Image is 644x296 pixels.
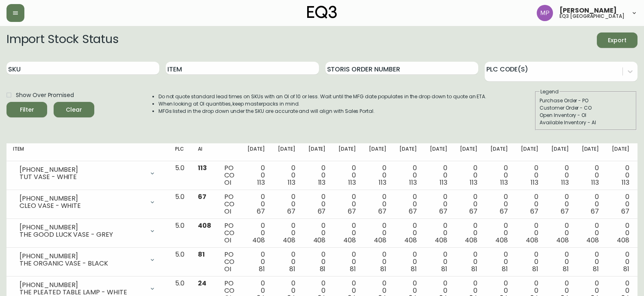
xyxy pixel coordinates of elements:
div: 0 0 [612,164,629,186]
div: 0 0 [582,251,599,273]
div: 0 0 [278,222,295,244]
div: 0 0 [582,222,599,244]
div: [PHONE_NUMBER] [20,281,144,289]
span: OI [224,207,231,216]
th: [DATE] [453,143,484,161]
span: 113 [622,178,629,187]
span: 408 [252,236,265,245]
img: logo [307,6,337,19]
div: Available Inventory - AI [540,119,632,126]
span: 408 [495,236,508,245]
div: 0 0 [551,193,569,215]
span: 81 [502,264,508,274]
h5: eq3 [GEOGRAPHIC_DATA] [559,14,624,19]
span: 67 [198,192,206,201]
div: 0 0 [430,164,447,186]
span: 113 [440,178,447,187]
span: 113 [198,163,207,173]
span: 81 [350,264,356,274]
th: [DATE] [605,143,636,161]
div: 0 0 [247,251,265,273]
div: PO CO [224,251,234,273]
li: When looking at OI quantities, keep masterpacks in mind. [158,100,487,108]
td: 5.0 [169,161,191,190]
th: [DATE] [393,143,423,161]
span: 67 [287,207,295,216]
span: 67 [348,207,356,216]
div: PO CO [224,222,234,244]
span: 67 [257,207,265,216]
div: [PHONE_NUMBER] [20,195,144,202]
th: [DATE] [575,143,606,161]
span: 408 [526,236,538,245]
div: 0 0 [308,222,326,244]
span: 113 [591,178,599,187]
th: PLC [169,143,191,161]
span: 67 [561,207,569,216]
th: [DATE] [423,143,454,161]
span: 81 [623,264,629,274]
span: 113 [409,178,417,187]
div: 0 0 [399,251,417,273]
span: 67 [409,207,417,216]
span: 408 [435,236,447,245]
th: [DATE] [332,143,362,161]
img: 898fb1fef72bdc68defcae31627d8d29 [537,5,553,21]
div: 0 0 [369,164,386,186]
div: [PHONE_NUMBER]CLEO VASE - WHITE [13,193,162,211]
span: 24 [198,279,206,288]
span: 81 [532,264,538,274]
th: AI [191,143,218,161]
th: [DATE] [545,143,575,161]
span: 67 [530,207,538,216]
div: 0 0 [338,193,356,215]
span: 113 [348,178,356,187]
span: 81 [289,264,295,274]
div: 0 0 [338,251,356,273]
td: 5.0 [169,190,191,219]
div: CLEO VASE - WHITE [20,202,144,210]
button: Export [597,32,637,48]
div: [PHONE_NUMBER] [20,224,144,231]
li: MFGs listed in the drop down under the SKU are accurate and will align with Sales Portal. [158,108,487,115]
span: 408 [465,236,477,245]
th: [DATE] [302,143,332,161]
span: Clear [60,105,88,115]
span: 67 [621,207,629,216]
span: 408 [404,236,417,245]
span: 408 [586,236,599,245]
span: 81 [593,264,599,274]
span: 67 [500,207,508,216]
span: 81 [563,264,569,274]
div: 0 0 [612,193,629,215]
div: THE GOOD LUCK VASE - GREY [20,231,144,238]
button: Clear [54,102,94,117]
div: PO CO [224,193,234,215]
div: 0 0 [369,222,386,244]
div: 0 0 [551,164,569,186]
th: [DATE] [484,143,514,161]
span: OI [224,264,231,274]
th: [DATE] [271,143,302,161]
span: 81 [441,264,447,274]
h2: Import Stock Status [7,32,118,48]
div: 0 0 [247,222,265,244]
div: [PHONE_NUMBER] [20,166,144,173]
span: 81 [259,264,265,274]
div: 0 0 [460,222,477,244]
div: 0 0 [551,251,569,273]
div: Open Inventory - OI [540,112,632,119]
th: [DATE] [362,143,393,161]
li: Do not quote standard lead times on SKUs with an OI of 10 or less. Wait until the MFG date popula... [158,93,487,100]
div: Filter [20,105,34,115]
div: 0 0 [612,251,629,273]
div: 0 0 [338,222,356,244]
div: 0 0 [247,164,265,186]
div: PO CO [224,164,234,186]
div: 0 0 [399,164,417,186]
span: 67 [469,207,477,216]
div: 0 0 [521,222,538,244]
div: THE ORGANIC VASE - BLACK [20,260,144,267]
span: 113 [531,178,538,187]
span: 67 [591,207,599,216]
